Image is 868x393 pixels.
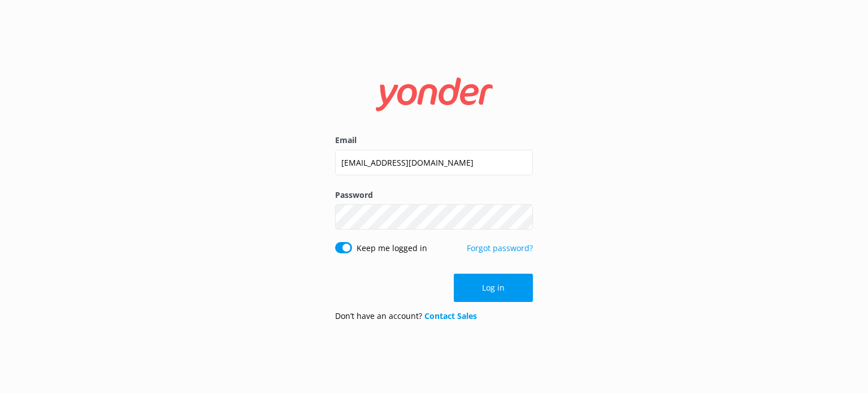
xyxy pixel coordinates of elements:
button: Log in [454,274,533,302]
label: Email [335,134,533,146]
label: Keep me logged in [357,242,427,254]
input: user@emailaddress.com [335,150,533,175]
a: Forgot password? [467,243,533,253]
a: Contact Sales [424,310,477,321]
label: Password [335,189,533,201]
button: Show password [510,206,533,228]
p: Don’t have an account? [335,310,477,322]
